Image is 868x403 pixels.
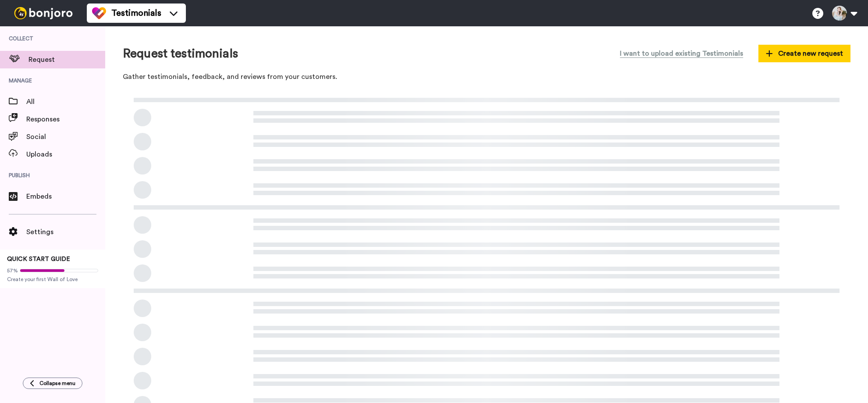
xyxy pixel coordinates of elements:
span: Settings [26,227,105,237]
span: QUICK START GUIDE [7,256,70,262]
p: Gather testimonials, feedback, and reviews from your customers. [123,72,850,82]
span: Embeds [26,191,105,202]
span: Request [28,54,105,65]
span: Testimonials [111,7,161,19]
span: Create your first Wall of Love [7,276,98,283]
img: tm-color.svg [92,6,106,20]
h1: Request testimonials [123,47,238,61]
span: I want to upload existing Testimonials [620,48,743,59]
span: Responses [26,114,105,125]
button: Collapse menu [23,378,82,389]
button: I want to upload existing Testimonials [613,44,750,63]
span: Create new request [766,48,843,59]
span: 57% [7,267,18,274]
span: All [26,96,105,107]
span: Collapse menu [39,380,75,387]
span: Uploads [26,149,105,160]
span: Social [26,132,105,142]
img: bj-logo-header-white.svg [11,7,76,19]
button: Create new request [758,45,850,62]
